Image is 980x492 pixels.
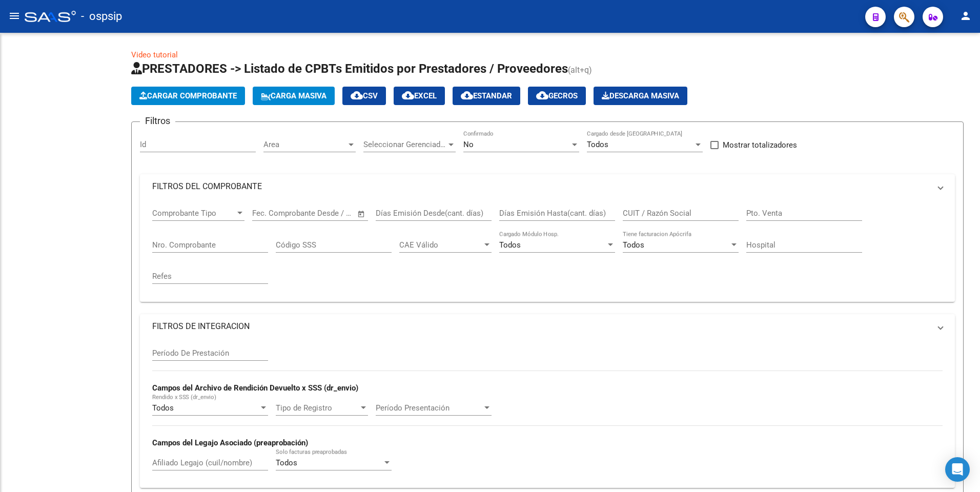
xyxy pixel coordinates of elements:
input: Fecha fin [303,209,353,218]
span: Estandar [461,91,512,100]
span: Todos [587,140,608,149]
span: Gecros [536,91,578,100]
button: Descarga Masiva [594,87,687,105]
span: EXCEL [402,91,437,100]
span: Comprobante Tipo [152,209,235,218]
button: Cargar Comprobante [131,87,245,105]
span: Carga Masiva [261,91,326,100]
span: Area [263,140,346,149]
mat-icon: cloud_download [402,89,414,101]
app-download-masive: Descarga masiva de comprobantes (adjuntos) [594,87,687,105]
mat-panel-title: FILTROS DE INTEGRACION [152,321,930,332]
span: Período Presentación [376,403,482,413]
mat-expansion-panel-header: FILTROS DE INTEGRACION [140,314,955,339]
span: (alt+q) [568,65,592,75]
button: CSV [342,87,386,105]
mat-icon: cloud_download [461,89,473,101]
input: Fecha inicio [252,209,294,218]
strong: Campos del Archivo de Rendición Devuelto x SSS (dr_envio) [152,383,358,393]
span: Cargar Comprobante [139,91,237,100]
mat-icon: cloud_download [536,89,548,101]
span: PRESTADORES -> Listado de CPBTs Emitidos por Prestadores / Proveedores [131,61,568,76]
h3: Filtros [140,114,175,128]
button: Gecros [528,87,586,105]
span: Todos [499,240,521,250]
span: - ospsip [81,5,122,28]
span: Mostrar totalizadores [723,139,797,151]
span: Todos [152,403,174,413]
button: Open calendar [356,208,367,220]
div: FILTROS DE INTEGRACION [140,339,955,488]
strong: Campos del Legajo Asociado (preaprobación) [152,438,308,447]
mat-panel-title: FILTROS DEL COMPROBANTE [152,181,930,192]
span: Tipo de Registro [276,403,359,413]
button: EXCEL [394,87,445,105]
a: Video tutorial [131,50,178,59]
button: Estandar [453,87,520,105]
button: Carga Masiva [253,87,335,105]
mat-icon: cloud_download [351,89,363,101]
div: FILTROS DEL COMPROBANTE [140,199,955,302]
span: CAE Válido [399,240,482,250]
mat-icon: menu [8,10,21,22]
mat-expansion-panel-header: FILTROS DEL COMPROBANTE [140,174,955,199]
span: Todos [276,458,297,467]
span: Seleccionar Gerenciador [363,140,446,149]
span: Descarga Masiva [602,91,679,100]
span: No [463,140,474,149]
mat-icon: person [959,10,972,22]
span: Todos [623,240,644,250]
div: Open Intercom Messenger [945,457,970,482]
span: CSV [351,91,378,100]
